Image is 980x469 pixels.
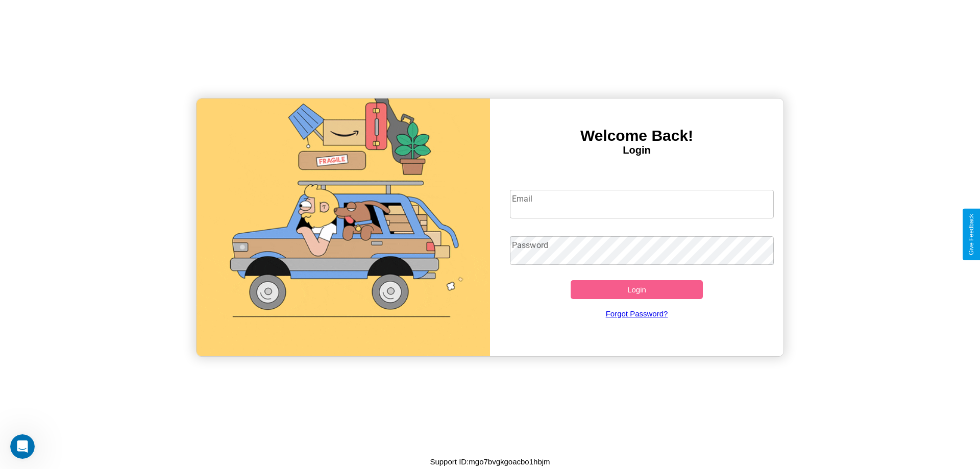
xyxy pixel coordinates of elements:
[968,214,975,255] div: Give Feedback
[490,127,783,144] h3: Welcome Back!
[505,299,769,328] a: Forgot Password?
[430,455,550,468] p: Support ID: mgo7bvgkgoacbo1hbjm
[197,98,490,356] img: gif
[10,434,35,459] iframe: Intercom live chat
[490,144,783,156] h4: Login
[571,280,703,299] button: Login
